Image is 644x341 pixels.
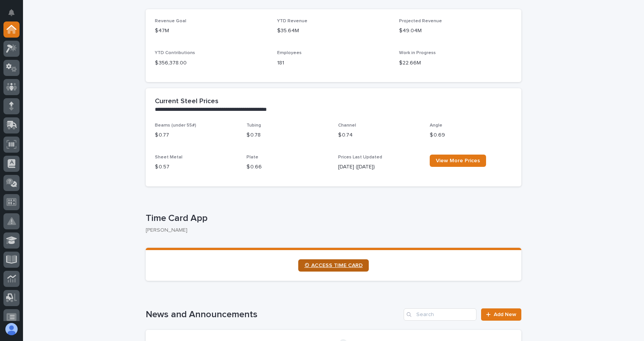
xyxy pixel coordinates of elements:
p: $47M [155,27,268,35]
span: Employees [277,51,302,55]
span: Add New [494,312,516,317]
a: View More Prices [430,155,486,167]
p: $ 0.78 [246,131,329,139]
p: 181 [277,59,390,67]
span: View More Prices [436,158,480,163]
span: Plate [246,155,258,160]
p: [PERSON_NAME] [146,227,515,234]
span: Prices Last Updated [338,155,382,160]
span: Work in Progress [399,51,436,55]
span: Revenue Goal [155,19,186,23]
span: Beams (under 55#) [155,123,196,128]
button: Notifications [3,5,20,21]
span: Sheet Metal [155,155,182,160]
p: $35.64M [277,27,390,35]
input: Search [404,308,476,321]
span: Projected Revenue [399,19,442,23]
p: $ 356,378.00 [155,59,268,67]
p: $ 0.74 [338,131,421,139]
p: $49.04M [399,27,512,35]
span: Angle [430,123,442,128]
a: ⏲ ACCESS TIME CARD [298,259,369,272]
p: $ 0.57 [155,163,237,171]
span: ⏲ ACCESS TIME CARD [304,263,363,268]
p: $22.66M [399,59,512,67]
p: $ 0.77 [155,131,237,139]
h1: News and Announcements [146,309,401,320]
p: Time Card App [146,213,518,224]
a: Add New [481,308,521,321]
span: Channel [338,123,356,128]
button: users-avatar [3,321,20,337]
p: [DATE] ([DATE]) [338,163,421,171]
span: YTD Contributions [155,51,195,55]
div: Notifications [10,9,20,21]
p: $ 0.66 [246,163,329,171]
h2: Current Steel Prices [155,97,219,106]
p: $ 0.69 [430,131,512,139]
span: YTD Revenue [277,19,307,23]
span: Tubing [246,123,261,128]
